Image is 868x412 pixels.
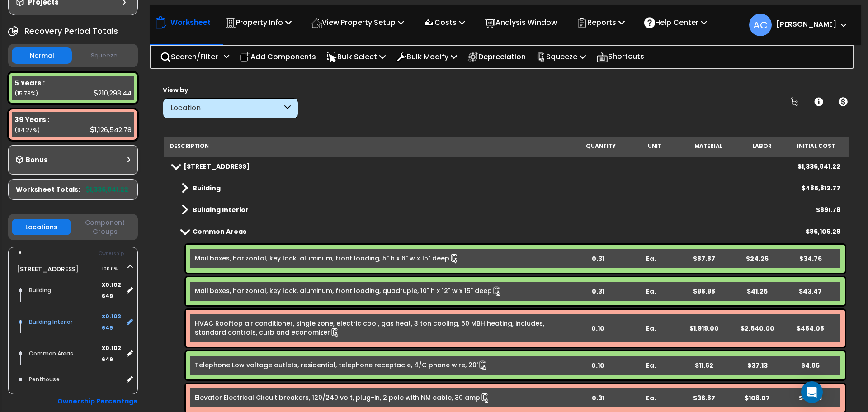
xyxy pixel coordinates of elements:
[16,185,80,194] span: Worksheet Totals:
[75,218,135,237] button: Component Groups
[785,393,836,403] div: $44.93
[626,287,677,296] div: Ea.
[163,85,298,95] div: View by:
[752,142,772,150] small: Labor
[485,16,557,28] p: Analysis Window
[731,393,783,403] div: $108.07
[572,393,623,403] div: 0.31
[801,381,823,403] div: Open Intercom Messenger
[591,46,649,68] div: Shortcuts
[14,90,38,97] small: 15.730996086431267%
[785,287,836,296] div: $43.47
[195,360,488,370] a: Individual Item
[12,47,72,64] button: Normal
[102,264,126,275] span: 100.0%
[396,51,457,63] p: Bulk Modify
[195,319,571,338] a: Individual Item
[170,16,211,28] p: Worksheet
[467,51,526,63] p: Depreciation
[184,162,250,171] b: [STREET_ADDRESS]
[576,16,625,28] p: Reports
[14,126,40,134] small: 84.26900391356874%
[626,361,677,370] div: Ea.
[102,281,121,300] small: 0.102649
[27,285,102,296] div: Building
[648,142,661,150] small: Unit
[311,16,404,28] p: View Property Setup
[14,115,49,124] b: 39 Years :
[776,19,836,29] b: [PERSON_NAME]
[27,248,137,259] div: Ownership
[424,16,465,28] p: Costs
[679,254,730,263] div: $87.87
[679,287,730,296] div: $98.98
[57,397,138,406] b: Ownership Percentage
[193,205,249,214] b: Building Interior
[731,254,783,263] div: $24.26
[27,374,123,385] div: Penthouse
[679,393,730,403] div: $36.87
[102,311,123,333] span: location multiplier
[586,142,616,150] small: Quantity
[749,14,772,36] span: AC
[193,227,246,236] b: Common Areas
[102,280,121,300] b: x
[94,88,132,98] div: 210,298.44
[102,345,121,363] small: 0.102649
[806,227,840,236] div: $86,106.28
[74,48,134,64] button: Squeeze
[235,46,321,67] div: Add Components
[462,46,531,67] div: Depreciation
[785,254,836,263] div: $34.76
[240,51,316,63] p: Add Components
[102,312,121,332] b: x
[679,361,730,370] div: $11.62
[802,184,840,193] div: $485,812.77
[225,16,292,28] p: Property Info
[195,286,502,296] a: Individual Item
[572,324,623,333] div: 0.10
[102,313,121,331] small: 0.102649
[626,254,677,263] div: Ea.
[626,393,677,403] div: Ea.
[102,279,123,302] span: location multiplier
[644,16,707,28] p: Help Center
[731,287,783,296] div: $41.25
[24,27,118,36] h4: Recovery Period Totals
[731,324,783,333] div: $2,640.00
[572,361,623,370] div: 0.10
[626,324,677,333] div: Ea.
[26,156,48,164] h3: Bonus
[193,184,221,193] b: Building
[12,219,71,235] button: Locations
[679,324,730,333] div: $1,919.00
[17,265,79,274] a: [STREET_ADDRESS] 100.0%
[572,254,623,263] div: 0.31
[731,361,783,370] div: $37.13
[90,125,132,134] div: 1,126,542.78
[797,162,840,171] div: $1,336,841.22
[326,51,386,63] p: Bulk Select
[170,103,282,114] div: Location
[785,324,836,333] div: $454.08
[572,287,623,296] div: 0.31
[195,254,459,264] a: Individual Item
[14,78,45,88] b: 5 Years :
[694,142,722,150] small: Material
[102,342,123,365] span: location multiplier
[27,317,102,327] div: Building Interior
[195,393,490,403] a: Individual Item
[160,51,218,63] p: Search/Filter
[170,142,209,150] small: Description
[816,205,840,214] div: $891.78
[536,51,586,63] p: Squeeze
[797,142,835,150] small: Initial Cost
[596,50,644,63] p: Shortcuts
[86,185,128,194] b: 1,336,841.22
[102,343,121,364] b: x
[785,361,836,370] div: $4.85
[27,348,102,359] div: Common Areas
